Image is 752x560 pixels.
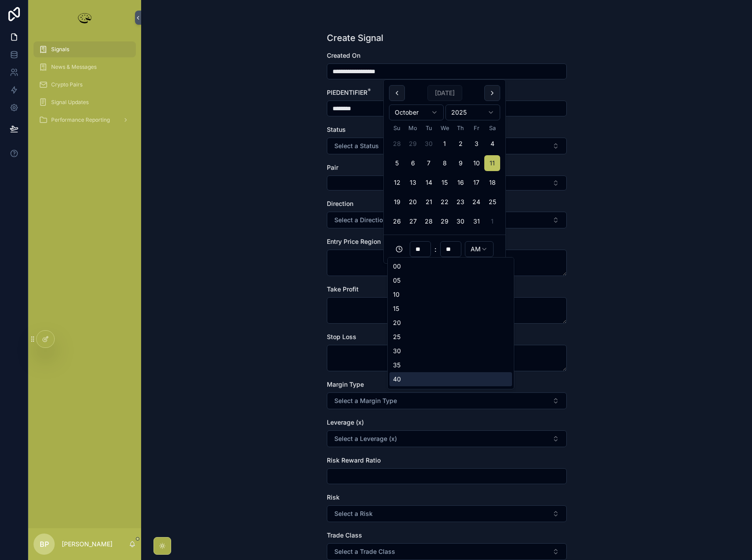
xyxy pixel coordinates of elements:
[389,240,500,258] div: :
[34,94,136,110] a: Signal Updates
[40,539,49,549] span: BP
[327,333,356,340] span: Stop Loss
[76,11,94,25] img: App logo
[34,77,136,93] a: Crypto Pairs
[468,124,484,132] th: Friday
[327,430,567,447] button: Select Button
[437,175,453,190] button: Wednesday, October 15th, 2025
[334,142,379,150] span: Select a Status
[334,547,395,556] span: Select a Trade Class
[389,175,405,190] button: Sunday, October 12th, 2025
[334,509,373,518] span: Select a Risk
[327,32,383,44] h1: Create Signal
[389,358,512,372] div: 35
[389,136,405,152] button: Sunday, September 28th, 2025
[437,136,453,152] button: Wednesday, October 1st, 2025
[389,330,512,344] div: 25
[334,434,397,443] span: Select a Leverage (x)
[51,116,110,123] span: Performance Reporting
[334,216,386,224] span: Select a Direction
[327,200,353,207] span: Direction
[51,63,97,71] span: News & Messages
[327,456,381,464] span: Risk Reward Ratio
[389,372,512,386] div: 40
[327,392,567,409] button: Select Button
[484,136,500,152] button: Saturday, October 4th, 2025
[421,213,437,229] button: Tuesday, October 28th, 2025
[437,155,453,171] button: Wednesday, October 8th, 2025
[453,155,468,171] button: Thursday, October 9th, 2025
[405,155,421,171] button: Monday, October 6th, 2025
[334,396,397,405] span: Select a Margin Type
[437,213,453,229] button: Wednesday, October 29th, 2025
[51,81,82,88] span: Crypto Pairs
[405,194,421,210] button: Monday, October 20th, 2025
[389,124,405,132] th: Sunday
[34,41,136,57] a: Signals
[389,213,405,229] button: Sunday, October 26th, 2025
[453,194,468,210] button: Thursday, October 23rd, 2025
[453,136,468,152] button: Thursday, October 2nd, 2025
[327,285,359,293] span: Take Profit
[389,302,512,316] div: 15
[437,124,453,132] th: Wednesday
[389,316,512,330] div: 20
[327,164,338,171] span: Pair
[484,155,500,171] button: Today, Saturday, October 11th, 2025, selected
[327,543,567,560] button: Select Button
[484,124,500,132] th: Saturday
[468,175,484,190] button: Friday, October 17th, 2025
[453,175,468,190] button: Thursday, October 16th, 2025
[453,124,468,132] th: Thursday
[327,126,346,133] span: Status
[468,194,484,210] button: Friday, October 24th, 2025
[34,112,136,128] a: Performance Reporting
[421,155,437,171] button: Tuesday, October 7th, 2025
[327,89,367,96] span: PIEDENTIFIER
[484,213,500,229] button: Saturday, November 1st, 2025
[327,418,364,426] span: Leverage (x)
[405,124,421,132] th: Monday
[437,194,453,210] button: Wednesday, October 22nd, 2025
[468,136,484,152] button: Friday, October 3rd, 2025
[421,194,437,210] button: Tuesday, October 21st, 2025
[421,136,437,152] button: Tuesday, September 30th, 2025
[405,213,421,229] button: Monday, October 27th, 2025
[34,59,136,75] a: News & Messages
[51,99,89,106] span: Signal Updates
[389,124,500,229] table: October 2025
[327,238,381,245] span: Entry Price Region
[327,52,360,59] span: Created On
[389,386,512,400] div: 45
[484,194,500,210] button: Saturday, October 25th, 2025
[62,540,112,549] p: [PERSON_NAME]
[327,505,567,522] button: Select Button
[327,138,567,154] button: Select Button
[453,213,468,229] button: Thursday, October 30th, 2025
[389,344,512,358] div: 30
[468,213,484,229] button: Friday, October 31st, 2025
[421,124,437,132] th: Tuesday
[327,493,340,501] span: Risk
[389,194,405,210] button: Sunday, October 19th, 2025
[327,175,567,190] button: Select Button
[421,175,437,190] button: Tuesday, October 14th, 2025
[468,155,484,171] button: Friday, October 10th, 2025
[387,257,514,389] div: Suggestions
[389,273,512,287] div: 05
[405,175,421,190] button: Monday, October 13th, 2025
[327,381,364,388] span: Margin Type
[405,136,421,152] button: Monday, September 29th, 2025
[51,46,69,53] span: Signals
[389,287,512,302] div: 10
[28,35,141,139] div: scrollable content
[327,212,567,228] button: Select Button
[389,155,405,171] button: Sunday, October 5th, 2025
[389,259,512,273] div: 00
[484,175,500,190] button: Saturday, October 18th, 2025
[327,531,362,539] span: Trade Class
